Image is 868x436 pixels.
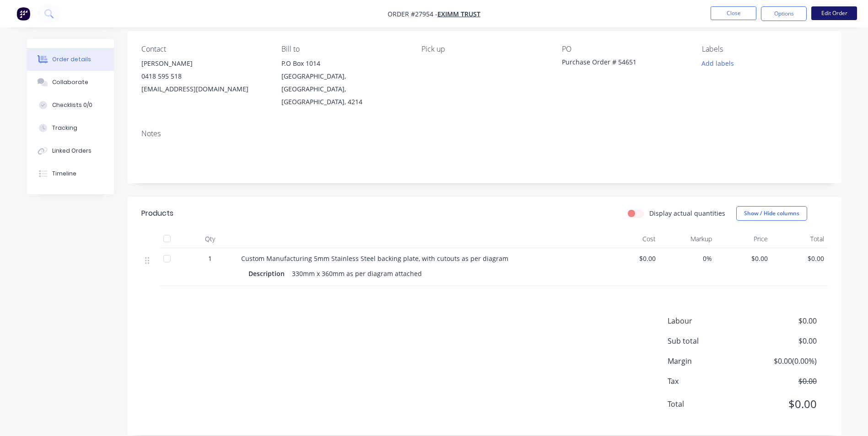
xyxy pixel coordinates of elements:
[562,45,687,53] div: PO
[208,254,212,263] span: 1
[697,57,739,69] button: Add labels
[16,7,30,21] img: Factory
[141,57,267,96] div: [PERSON_NAME]0418 595 518[EMAIL_ADDRESS][DOMAIN_NAME]
[711,6,756,20] button: Close
[668,335,749,346] span: Sub total
[52,170,76,178] div: Timeline
[749,396,816,412] span: $0.00
[749,356,816,367] span: $0.00 ( 0.00 %)
[604,230,660,248] div: Cost
[141,129,828,138] div: Notes
[27,117,114,139] button: Tracking
[388,10,437,18] span: Order #27954 -
[52,78,88,86] div: Collaborate
[719,254,768,263] span: $0.00
[241,254,508,263] span: Custom Manufacturing 5mm Stainless Steel backing plate, with cutouts as per diagram
[775,254,824,263] span: $0.00
[52,101,92,109] div: Checklists 0/0
[141,45,267,53] div: Contact
[437,10,480,18] a: Eximm Trust
[668,356,749,367] span: Margin
[668,376,749,387] span: Tax
[749,335,816,346] span: $0.00
[141,70,267,83] div: 0418 595 518
[811,6,857,20] button: Edit Order
[736,206,807,221] button: Show / Hide columns
[288,267,426,280] div: 330mm x 360mm as per diagram attached
[421,45,547,53] div: Pick up
[52,147,92,155] div: Linked Orders
[281,57,407,108] div: P.O Box 1014[GEOGRAPHIC_DATA], [GEOGRAPHIC_DATA], [GEOGRAPHIC_DATA], 4214
[27,139,114,162] button: Linked Orders
[761,6,807,21] button: Options
[141,83,267,96] div: [EMAIL_ADDRESS][DOMAIN_NAME]
[141,208,173,219] div: Products
[668,315,749,326] span: Labour
[771,230,828,248] div: Total
[52,124,77,132] div: Tracking
[52,55,91,64] div: Order details
[702,45,827,53] div: Labels
[27,71,114,94] button: Collaborate
[668,399,749,409] span: Total
[562,57,676,70] div: Purchase Order # 54651
[659,230,716,248] div: Markup
[281,70,407,108] div: [GEOGRAPHIC_DATA], [GEOGRAPHIC_DATA], [GEOGRAPHIC_DATA], 4214
[607,254,656,263] span: $0.00
[183,230,237,248] div: Qty
[141,57,267,70] div: [PERSON_NAME]
[749,315,816,326] span: $0.00
[663,254,712,263] span: 0%
[281,45,407,53] div: Bill to
[27,162,114,185] button: Timeline
[716,230,772,248] div: Price
[281,57,407,70] div: P.O Box 1014
[248,267,288,280] div: Description
[749,376,816,387] span: $0.00
[649,208,725,218] label: Display actual quantities
[27,94,114,117] button: Checklists 0/0
[27,48,114,71] button: Order details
